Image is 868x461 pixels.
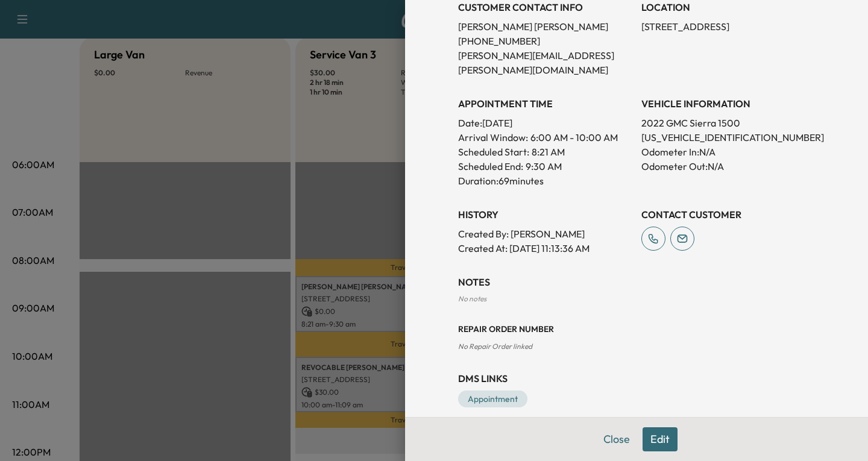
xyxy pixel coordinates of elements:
button: Edit [643,427,678,451]
h3: VEHICLE INFORMATION [641,96,815,111]
p: 8:21 AM [532,145,565,159]
h3: CONTACT CUSTOMER [641,207,815,222]
p: Odometer In: N/A [641,145,815,159]
p: Odometer Out: N/A [641,159,815,174]
div: No notes [458,294,815,304]
p: Scheduled Start: [458,145,529,159]
a: Appointment [458,390,527,407]
h3: APPOINTMENT TIME [458,96,632,111]
p: 9:30 AM [526,159,562,174]
p: [PHONE_NUMBER] [458,34,632,48]
p: [PERSON_NAME] [PERSON_NAME] [458,19,632,34]
p: Date: [DATE] [458,116,632,130]
p: Arrival Window: [458,130,632,145]
h3: Repair Order number [458,323,815,335]
p: Created At : [DATE] 11:13:36 AM [458,241,632,256]
p: [PERSON_NAME][EMAIL_ADDRESS][PERSON_NAME][DOMAIN_NAME] [458,48,632,77]
p: 2022 GMC Sierra 1500 [641,116,815,130]
p: Duration: 69 minutes [458,174,632,188]
p: [US_VEHICLE_IDENTIFICATION_NUMBER] [641,130,815,145]
span: No Repair Order linked [458,342,532,351]
h3: DMS Links [458,371,815,386]
span: 6:00 AM - 10:00 AM [530,130,618,145]
p: Scheduled End: [458,159,523,174]
h3: NOTES [458,275,815,289]
h3: History [458,207,632,222]
p: Created By : [PERSON_NAME] [458,227,632,241]
p: [STREET_ADDRESS] [641,19,815,34]
button: Close [596,427,638,451]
